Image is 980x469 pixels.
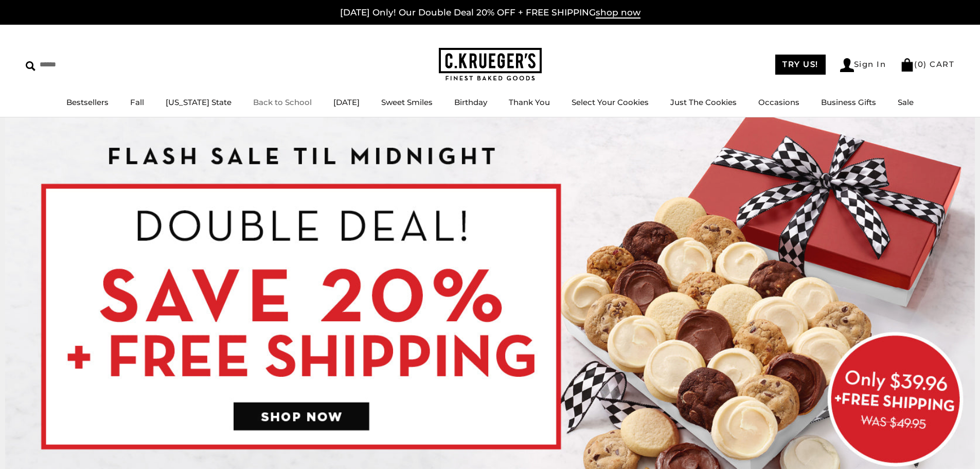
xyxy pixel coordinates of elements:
[439,48,542,81] img: C.KRUEGER'S
[454,97,487,107] a: Birthday
[253,97,312,107] a: Back to School
[381,97,433,107] a: Sweet Smiles
[840,58,854,72] img: Account
[918,59,924,69] span: 0
[900,59,954,69] a: (0) CART
[66,97,109,107] a: Bestsellers
[572,97,649,107] a: Select Your Cookies
[509,97,550,107] a: Thank You
[775,55,826,75] a: TRY US!
[596,7,640,19] span: shop now
[26,57,148,73] input: Search
[758,97,799,107] a: Occasions
[670,97,737,107] a: Just The Cookies
[340,7,640,19] a: [DATE] Only! Our Double Deal 20% OFF + FREE SHIPPINGshop now
[130,97,144,107] a: Fall
[900,58,914,72] img: Bag
[898,97,914,107] a: Sale
[333,97,360,107] a: [DATE]
[821,97,876,107] a: Business Gifts
[26,61,35,71] img: Search
[840,58,886,72] a: Sign In
[166,97,231,107] a: [US_STATE] State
